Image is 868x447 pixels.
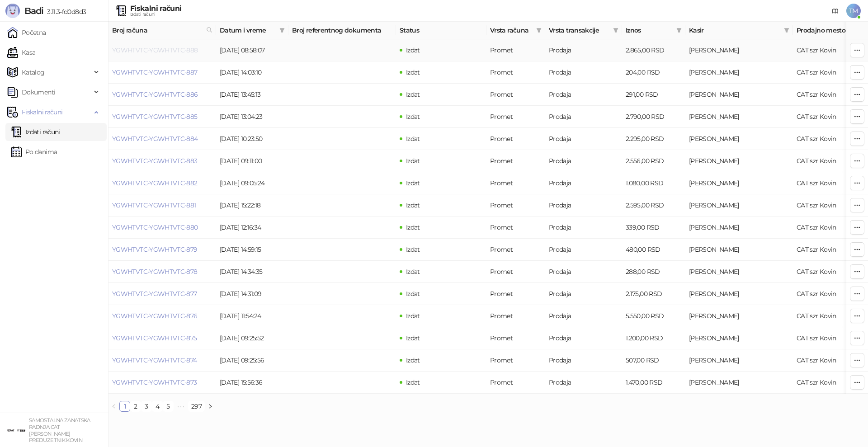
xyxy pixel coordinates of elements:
[676,28,682,33] span: filter
[216,39,288,61] td: [DATE] 08:58:07
[486,261,545,283] td: Promet
[216,150,288,172] td: [DATE] 09:11:00
[7,24,46,42] a: Početna
[534,24,543,37] span: filter
[490,25,533,35] span: Vrsta računa
[406,201,420,209] span: Izdat
[11,123,60,141] a: Izdati računi
[486,283,545,305] td: Promet
[278,24,287,37] span: filter
[622,84,685,106] td: 291,00 RSD
[216,216,288,239] td: [DATE] 12:16:34
[22,103,62,121] span: Fiskalni računi
[112,201,196,209] a: YGWHTVTC-YGWHTVTC-881
[130,401,141,412] li: 2
[406,46,420,54] span: Izdat
[5,4,20,18] img: Logo
[112,135,198,143] a: YGWHTVTC-YGWHTVTC-884
[846,4,861,18] span: TM
[545,261,622,283] td: Prodaja
[24,5,43,16] span: Badi
[626,25,673,35] span: Iznos
[622,372,685,394] td: 1.470,00 RSD
[549,25,609,35] span: Vrsta transakcije
[685,128,793,150] td: Tatjana Micovic
[622,327,685,349] td: 1.200,00 RSD
[622,283,685,305] td: 2.175,00 RSD
[141,401,152,412] li: 3
[486,39,545,61] td: Promet
[43,8,86,16] span: 3.11.3-fd0d8d3
[685,305,793,327] td: Tatjana Micovic
[406,378,420,386] span: Izdat
[216,106,288,128] td: [DATE] 13:04:23
[622,150,685,172] td: 2.556,00 RSD
[406,113,420,121] span: Izdat
[189,401,204,411] a: 297
[685,216,793,239] td: Tatjana Micovic
[685,172,793,194] td: Tatjana Micovic
[784,28,789,33] span: filter
[406,290,420,298] span: Izdat
[685,39,793,61] td: Tatjana Micovic
[112,90,198,99] a: YGWHTVTC-YGWHTVTC-886
[622,61,685,84] td: 204,00 RSD
[406,334,420,342] span: Izdat
[22,83,55,101] span: Dokumenti
[108,401,119,412] li: Prethodna strana
[108,172,216,194] td: YGWHTVTC-YGWHTVTC-882
[108,150,216,172] td: YGWHTVTC-YGWHTVTC-883
[108,128,216,150] td: YGWHTVTC-YGWHTVTC-884
[685,349,793,372] td: Tatjana Micovic
[131,401,141,411] a: 2
[112,334,197,342] a: YGWHTVTC-YGWHTVTC-875
[130,12,181,17] div: Izdati računi
[486,172,545,194] td: Promet
[108,349,216,372] td: YGWHTVTC-YGWHTVTC-874
[545,128,622,150] td: Prodaja
[685,194,793,216] td: Tatjana Micovic
[486,305,545,327] td: Promet
[545,84,622,106] td: Prodaja
[685,84,793,106] td: Tatjana Micovic
[216,61,288,84] td: [DATE] 14:03:10
[216,261,288,283] td: [DATE] 14:34:35
[112,223,198,231] a: YGWHTVTC-YGWHTVTC-880
[216,372,288,394] td: [DATE] 15:56:36
[108,401,119,412] button: left
[120,401,130,411] a: 1
[216,194,288,216] td: [DATE] 15:22:18
[216,84,288,106] td: [DATE] 13:45:13
[108,239,216,261] td: YGWHTVTC-YGWHTVTC-879
[22,63,45,81] span: Katalog
[112,157,198,165] a: YGWHTVTC-YGWHTVTC-883
[782,24,791,37] span: filter
[174,401,188,412] li: Sledećih 5 Strana
[112,245,198,254] a: YGWHTVTC-YGWHTVTC-879
[108,39,216,61] td: YGWHTVTC-YGWHTVTC-888
[406,245,420,254] span: Izdat
[152,401,162,411] a: 4
[545,150,622,172] td: Prodaja
[486,216,545,239] td: Promet
[486,106,545,128] td: Promet
[11,143,57,161] a: Po danima
[536,28,542,33] span: filter
[622,305,685,327] td: 5.550,00 RSD
[685,61,793,84] td: Tatjana Micovic
[622,194,685,216] td: 2.595,00 RSD
[685,150,793,172] td: Tatjana Micovic
[486,239,545,261] td: Promet
[288,22,396,39] th: Broj referentnog dokumenta
[685,22,793,39] th: Kasir
[112,312,198,320] a: YGWHTVTC-YGWHTVTC-876
[622,349,685,372] td: 507,00 RSD
[216,349,288,372] td: [DATE] 09:25:56
[188,401,205,412] li: 297
[108,106,216,128] td: YGWHTVTC-YGWHTVTC-885
[205,401,216,412] button: right
[112,25,203,35] span: Broj računa
[396,22,486,39] th: Status
[545,216,622,239] td: Prodaja
[545,283,622,305] td: Prodaja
